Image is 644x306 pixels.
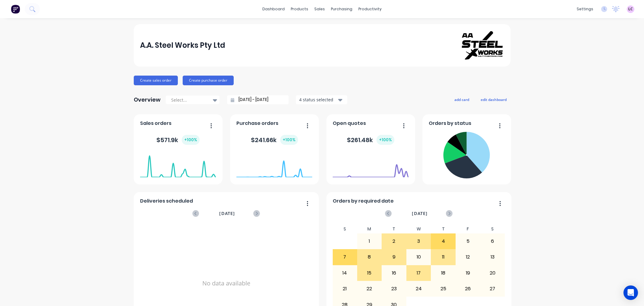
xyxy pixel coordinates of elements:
button: 4 status selected [296,95,347,104]
button: edit dashboard [477,96,511,103]
div: T [431,225,456,233]
div: + 100 % [182,135,200,145]
span: Orders by status [429,120,471,127]
div: sales [311,5,328,14]
div: 23 [382,281,406,296]
span: Purchase orders [236,120,278,127]
div: 16 [382,265,406,281]
div: 24 [407,281,431,296]
div: + 100 % [280,135,298,145]
div: 18 [431,265,455,281]
div: 27 [480,281,505,296]
button: Create sales order [134,76,178,85]
div: purchasing [328,5,355,14]
span: [DATE] [219,210,235,217]
div: 14 [333,265,357,281]
div: 8 [357,249,382,265]
div: 2 [382,234,406,249]
span: Sales orders [140,120,171,127]
div: 21 [333,281,357,296]
div: 11 [431,249,455,265]
div: 4 status selected [299,96,337,103]
div: M [357,225,382,233]
div: 22 [357,281,382,296]
div: Open Intercom Messenger [623,285,638,300]
div: 12 [456,249,480,265]
div: settings [574,5,596,14]
img: A.A. Steel Works Pty Ltd [462,31,504,60]
div: 26 [456,281,480,296]
span: Open quotes [333,120,366,127]
div: 7 [333,249,357,265]
span: LC [628,6,633,12]
div: $ 241.66k [251,135,298,145]
a: dashboard [259,5,288,14]
div: S [332,225,357,233]
div: 25 [431,281,455,296]
div: A.A. Steel Works Pty Ltd [140,39,225,51]
div: 10 [407,249,431,265]
div: + 100 % [376,135,394,145]
img: Factory [11,5,20,14]
span: [DATE] [412,210,428,217]
div: 15 [357,265,382,281]
button: Create purchase order [183,76,234,85]
div: productivity [355,5,385,14]
div: S [480,225,505,233]
div: products [288,5,311,14]
div: 17 [407,265,431,281]
div: 6 [480,234,505,249]
div: Overview [134,94,161,106]
div: F [456,225,480,233]
div: 13 [480,249,505,265]
div: $ 261.48k [347,135,394,145]
span: Orders by required date [333,197,394,205]
div: 3 [407,234,431,249]
div: 1 [357,234,382,249]
div: 5 [456,234,480,249]
div: W [406,225,431,233]
div: T [382,225,406,233]
button: add card [450,96,473,103]
div: 4 [431,234,455,249]
div: 20 [480,265,505,281]
div: $ 571.9k [156,135,200,145]
div: 9 [382,249,406,265]
div: 19 [456,265,480,281]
